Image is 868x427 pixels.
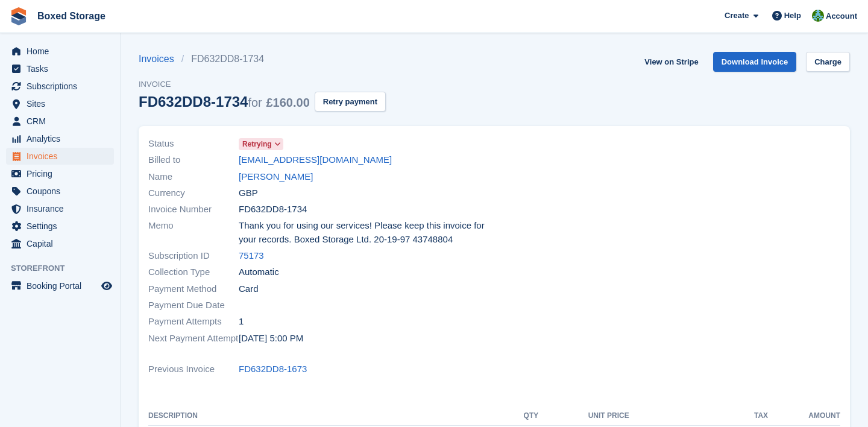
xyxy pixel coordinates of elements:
a: menu [6,95,114,112]
span: Previous Invoice [148,362,239,376]
span: CRM [27,113,99,130]
span: Subscription ID [148,249,239,263]
span: Insurance [27,200,99,217]
a: 75173 [239,249,264,263]
nav: breadcrumbs [139,52,386,66]
a: menu [6,183,114,200]
a: Download Invoice [713,52,797,72]
span: Home [27,43,99,60]
span: Invoice [139,78,386,90]
div: FD632DD8-1734 [139,93,310,110]
span: Tasks [27,60,99,77]
img: Tobias Butler [812,10,824,22]
span: Card [239,282,259,296]
span: Automatic [239,265,279,279]
span: Subscriptions [27,78,99,95]
a: menu [6,60,114,77]
span: Invoice Number [148,203,239,217]
a: Preview store [99,279,114,293]
a: Boxed Storage [33,6,110,26]
span: Pricing [27,165,99,182]
span: Booking Portal [27,277,99,294]
span: Billed to [148,153,239,167]
span: £160.00 [266,96,309,109]
span: Memo [148,219,239,246]
a: menu [6,148,114,165]
th: Description [148,406,506,426]
time: 2025-09-09 16:00:57 UTC [239,332,303,346]
a: Retrying [239,137,283,151]
img: stora-icon-8386f47178a22dfd0bd8f6a31ec36ba5ce8667c1dd55bd0f319d3a0aa187defe.svg [10,7,28,25]
a: [PERSON_NAME] [239,170,313,184]
span: Next Payment Attempt [148,332,239,346]
span: FD632DD8-1734 [239,203,307,217]
span: Account [826,10,857,22]
a: menu [6,218,114,235]
span: Status [148,137,239,151]
span: Collection Type [148,265,239,279]
a: menu [6,165,114,182]
th: Tax [629,406,768,426]
a: menu [6,43,114,60]
span: Thank you for using our services! Please keep this invoice for your records. Boxed Storage Ltd. 2... [239,219,487,246]
span: Payment Attempts [148,315,239,329]
span: Name [148,170,239,184]
span: GBP [239,186,258,200]
a: menu [6,130,114,147]
th: Amount [768,406,840,426]
span: Help [784,10,801,22]
button: Retry payment [315,92,386,112]
span: Settings [27,218,99,235]
span: 1 [239,315,244,329]
th: QTY [506,406,539,426]
span: Currency [148,186,239,200]
span: Coupons [27,183,99,200]
a: menu [6,113,114,130]
span: Capital [27,235,99,252]
span: Storefront [11,262,120,274]
a: menu [6,78,114,95]
th: Unit Price [538,406,629,426]
span: for [248,96,262,109]
a: menu [6,277,114,294]
span: Retrying [242,139,272,150]
span: Payment Due Date [148,299,239,312]
span: Invoices [27,148,99,165]
span: Analytics [27,130,99,147]
span: Sites [27,95,99,112]
a: FD632DD8-1673 [239,362,307,376]
span: Create [725,10,749,22]
a: menu [6,235,114,252]
span: Payment Method [148,282,239,296]
a: Invoices [139,52,181,66]
a: [EMAIL_ADDRESS][DOMAIN_NAME] [239,153,392,167]
a: View on Stripe [640,52,703,72]
a: menu [6,200,114,217]
a: Charge [806,52,850,72]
